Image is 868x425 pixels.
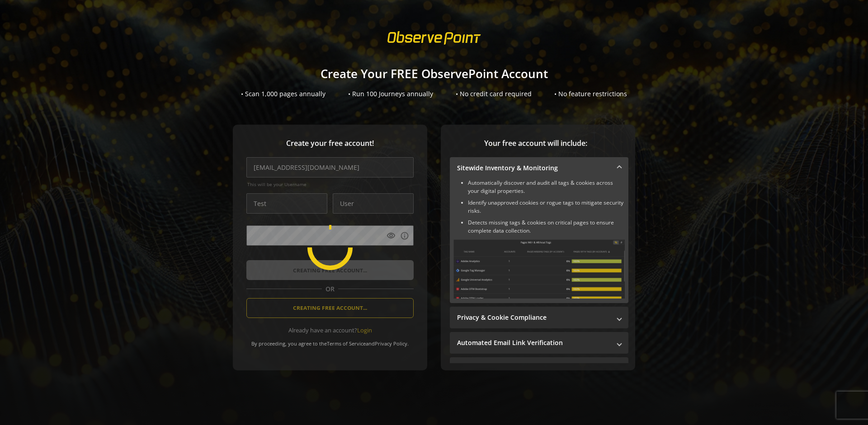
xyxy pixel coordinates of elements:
[450,357,628,379] mat-expansion-panel-header: Performance Monitoring with Web Vitals
[457,313,610,322] mat-panel-title: Privacy & Cookie Compliance
[450,138,622,149] span: Your free account will include:
[348,89,433,98] div: • Run 100 Journeys annually
[450,332,628,354] mat-expansion-panel-header: Automated Email Link Verification
[241,89,325,98] div: • Scan 1,000 pages annually
[456,89,532,98] div: • No credit card required
[375,340,407,347] a: Privacy Policy
[457,163,610,173] mat-panel-title: Sitewide Inventory & Monitoring
[554,89,627,98] div: • No feature restrictions
[246,334,414,347] div: By proceeding, you agree to the and .
[450,157,628,179] mat-expansion-panel-header: Sitewide Inventory & Monitoring
[327,340,366,347] a: Terms of Service
[457,338,610,347] mat-panel-title: Automated Email Link Verification
[468,219,625,235] li: Detects missing tags & cookies on critical pages to ensure complete data collection.
[468,199,625,215] li: Identify unapproved cookies or rogue tags to mitigate security risks.
[468,179,625,195] li: Automatically discover and audit all tags & cookies across your digital properties.
[246,138,414,149] span: Create your free account!
[453,239,625,299] img: Sitewide Inventory & Monitoring
[450,179,628,303] div: Sitewide Inventory & Monitoring
[450,307,628,328] mat-expansion-panel-header: Privacy & Cookie Compliance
